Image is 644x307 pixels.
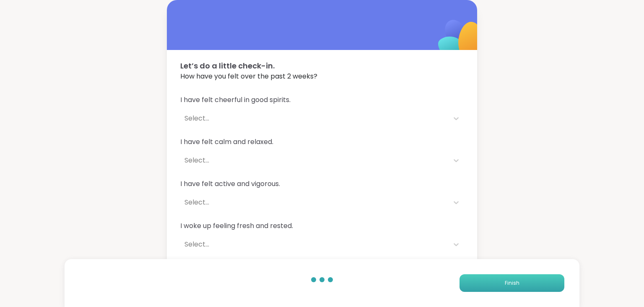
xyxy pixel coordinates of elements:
div: Select... [184,155,444,165]
div: Select... [184,197,444,207]
div: Select... [184,113,444,123]
span: I have felt active and vigorous. [180,179,464,189]
span: Finish [505,279,519,287]
span: Let’s do a little check-in. [180,60,464,71]
span: I woke up feeling fresh and rested. [180,221,464,231]
span: I have felt cheerful in good spirits. [180,95,464,105]
span: How have you felt over the past 2 weeks? [180,71,464,81]
button: Finish [460,274,564,292]
div: Select... [184,239,444,249]
span: I have felt calm and relaxed. [180,137,464,147]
